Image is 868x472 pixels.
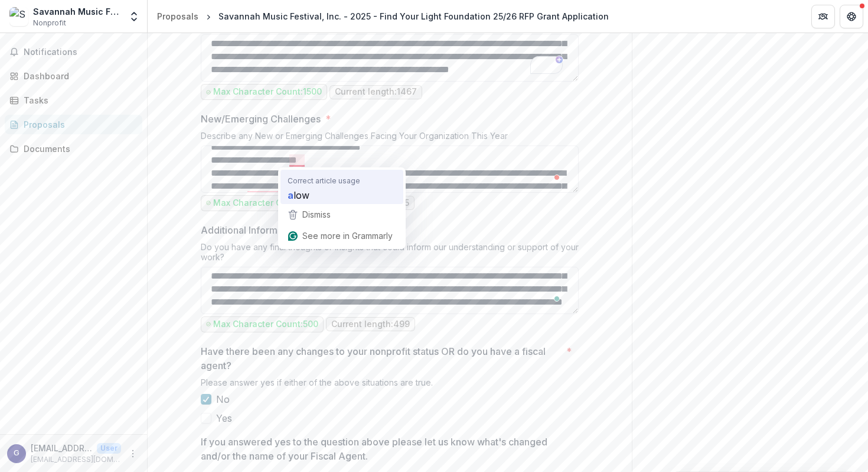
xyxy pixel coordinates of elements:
div: Proposals [157,10,198,22]
p: User [97,443,121,454]
a: Proposals [5,115,142,134]
button: More [126,447,140,461]
div: Savannah Music Festival, Inc. [33,5,121,18]
div: Describe any New or Emerging Challenges Facing Your Organization This Year [201,131,579,146]
p: If you answered yes to the question above please let us know what's changed and/or the name of yo... [201,435,572,463]
span: Notifications [24,47,138,57]
nav: breadcrumb [152,8,614,25]
textarea: To enrich screen reader interactions, please activate Accessibility in Grammarly extension settings [201,34,579,82]
div: grants@savannahmusicfestival.org [14,450,19,457]
textarea: To enrich screen reader interactions, please activate Accessibility in Grammarly extension settings [201,146,579,193]
textarea: To enrich screen reader interactions, please activate Accessibility in Grammarly extension settings [201,267,579,314]
p: Max Character Count: 1500 [213,87,322,97]
button: Partners [811,5,835,28]
p: New/Emerging Challenges [201,112,321,126]
button: Notifications [5,43,142,62]
span: Yes [216,411,232,425]
div: Savannah Music Festival, Inc. - 2025 - Find Your Light Foundation 25/26 RFP Grant Application [218,10,609,22]
a: Documents [5,139,142,159]
p: Max Character Count: 500 [213,198,318,208]
p: [EMAIL_ADDRESS][DOMAIN_NAME] [31,442,92,454]
div: Do you have any final thoughts or insights that could inform our understanding or support of your... [201,242,579,267]
div: Proposals [24,118,133,131]
div: Please answer yes if either of the above situations are true. [201,377,579,392]
a: Dashboard [5,66,142,86]
div: Dashboard [24,70,133,82]
div: Tasks [24,94,133,106]
span: No [216,392,230,406]
span: Nonprofit [33,18,66,28]
p: [EMAIL_ADDRESS][DOMAIN_NAME] [31,454,121,465]
p: Current length: 499 [331,319,410,329]
button: Open entity switcher [126,5,142,28]
img: Savannah Music Festival, Inc. [9,7,28,26]
div: Documents [24,143,133,155]
p: Additional Information [201,223,299,237]
p: Have there been any changes to your nonprofit status OR do you have a fiscal agent? [201,344,562,373]
a: Proposals [152,8,203,25]
button: Get Help [840,5,863,28]
p: Current length: 1467 [335,87,417,97]
p: Max Character Count: 500 [213,319,318,329]
a: Tasks [5,90,142,110]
